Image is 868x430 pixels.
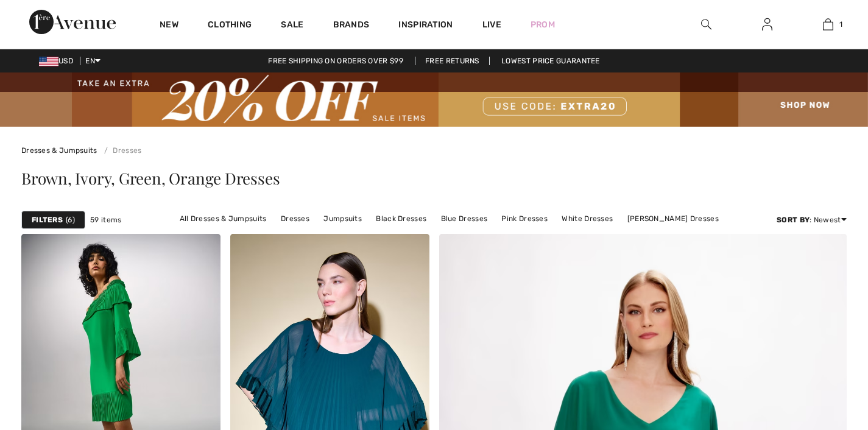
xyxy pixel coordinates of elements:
a: Live [482,18,501,31]
span: Inspiration [398,19,453,32]
strong: Filters [32,214,63,225]
a: White Dresses [556,211,619,227]
a: Black Dresses [370,211,432,227]
div: : Newest [777,214,847,225]
span: 1 [839,19,842,30]
a: Sale [281,19,303,32]
a: [PERSON_NAME] Dresses [621,211,725,227]
img: US Dollar [39,57,58,66]
a: Sign In [752,17,782,32]
strong: Sort By [777,216,810,224]
a: All Dresses & Jumpsuits [174,211,273,227]
span: 59 items [90,214,121,225]
a: Blue Dresses [435,211,494,227]
a: Clothing [208,19,252,32]
img: 1ère Avenue [29,10,116,34]
span: USD [39,57,78,65]
img: My Info [762,17,772,32]
img: My Bag [823,17,833,32]
a: Dresses [275,211,316,227]
span: EN [85,57,101,65]
a: Dresses & Jumpsuits [21,146,97,155]
span: 6 [66,214,75,225]
a: Prom [531,18,555,31]
a: [PERSON_NAME] Dresses [397,227,501,242]
a: Pink Dresses [495,211,554,227]
a: Brands [333,19,370,32]
a: Free Returns [415,57,490,65]
a: Jumpsuits [317,211,368,227]
a: New [160,19,178,32]
img: search the website [701,17,711,32]
a: Dresses [99,146,141,155]
a: Lowest Price Guarantee [492,57,610,65]
span: Brown, Ivory, Green, Orange Dresses [21,167,280,189]
a: 1 [798,17,858,32]
a: Free shipping on orders over $99 [258,57,413,65]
